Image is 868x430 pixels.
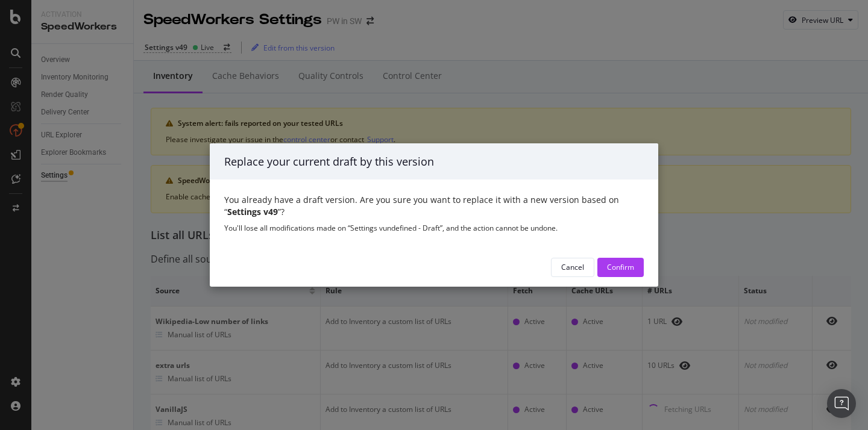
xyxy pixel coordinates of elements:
[561,262,584,272] div: Cancel
[607,262,634,272] div: Confirm
[597,258,644,277] button: Confirm
[551,258,594,277] button: Cancel
[224,194,644,218] div: You already have a draft version. Are you sure you want to replace it with a new version based on...
[224,154,644,170] div: Replace your current draft by this version
[227,206,278,217] b: Settings v49
[827,389,856,418] div: Open Intercom Messenger
[224,223,644,233] div: You'll lose all modifications made on “ Settings vundefined - Draft”, and the action cannot be un...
